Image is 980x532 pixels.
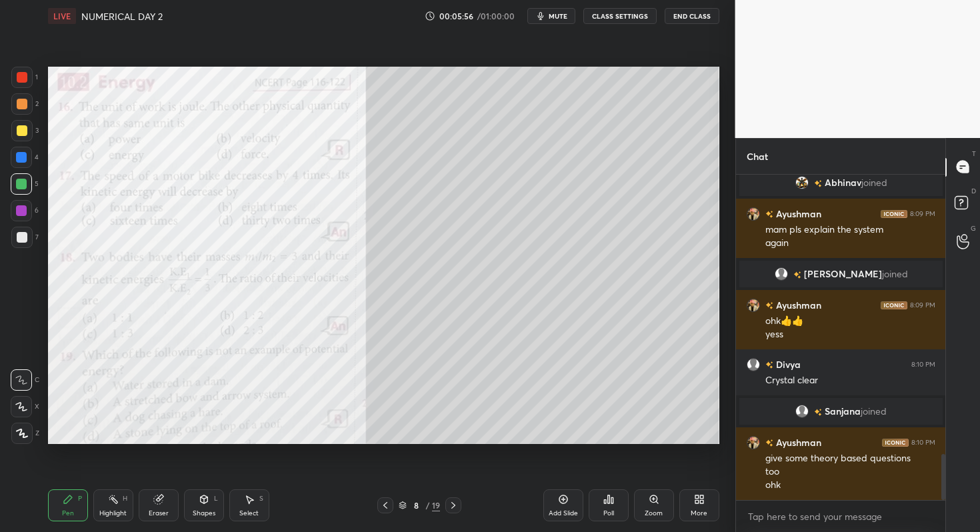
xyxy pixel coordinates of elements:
[803,269,881,279] span: [PERSON_NAME]
[910,301,935,309] div: 8:09 PM
[910,209,935,217] div: 8:09 PM
[765,211,773,218] img: no-rating-badge.077c3623.svg
[793,271,801,278] img: no-rating-badge.077c3623.svg
[149,510,169,517] div: Eraser
[881,269,907,279] span: joined
[583,8,657,24] button: CLASS SETTINGS
[765,439,773,447] img: no-rating-badge.077c3623.svg
[824,177,861,188] span: Abhinav
[971,186,976,196] p: D
[11,147,39,168] div: 4
[193,510,215,517] div: Shapes
[99,510,127,517] div: Highlight
[78,495,82,502] div: P
[765,328,935,341] div: yess
[645,510,663,517] div: Zoom
[861,406,887,417] span: joined
[861,177,887,188] span: joined
[972,149,976,159] p: T
[747,435,760,449] img: 935a4eb73b5a49dcbdbc37a32d4136c1.jpg
[765,237,935,250] div: again
[409,501,423,509] div: 8
[747,207,760,220] img: 935a4eb73b5a49dcbdbc37a32d4136c1.jpg
[549,510,578,517] div: Add Slide
[765,223,935,237] div: mam pls explain the system
[795,405,809,418] img: default.png
[747,357,760,371] img: default.png
[736,139,779,174] p: Chat
[11,369,39,391] div: C
[239,510,259,517] div: Select
[795,176,808,189] img: fa3c9261978b4230b23a1ebf6c1f9ec6.jpg
[773,207,821,221] h6: Ayushman
[214,495,218,502] div: L
[11,200,39,221] div: 6
[765,361,773,369] img: no-rating-badge.077c3623.svg
[11,227,39,248] div: 7
[765,465,935,479] div: too
[81,10,163,23] h4: NUMERICAL DAY 2
[881,301,907,309] img: iconic-dark.1390631f.png
[971,223,976,233] p: G
[765,315,935,328] div: ohk👍👍
[527,8,575,24] button: mute
[11,93,39,115] div: 2
[11,173,39,195] div: 5
[773,298,821,312] h6: Ayushman
[814,408,822,415] img: no-rating-badge.077c3623.svg
[911,438,935,446] div: 8:10 PM
[432,499,440,511] div: 19
[773,435,821,449] h6: Ayushman
[62,510,74,517] div: Pen
[736,175,946,500] div: grid
[11,120,39,141] div: 3
[765,479,935,492] div: ohk
[549,11,567,21] span: mute
[665,8,719,24] button: End Class
[11,396,39,417] div: X
[11,67,38,88] div: 1
[11,423,39,444] div: Z
[881,209,907,217] img: iconic-dark.1390631f.png
[48,8,76,24] div: LIVE
[773,357,801,371] h6: Divya
[603,510,614,517] div: Poll
[765,302,773,309] img: no-rating-badge.077c3623.svg
[813,179,821,187] img: no-rating-badge.077c3623.svg
[691,510,707,517] div: More
[765,374,935,387] div: Crystal clear
[765,452,935,465] div: give some theory based questions
[911,360,935,368] div: 8:10 PM
[882,438,909,446] img: iconic-dark.1390631f.png
[825,406,861,417] span: Sanjana
[123,495,127,502] div: H
[774,267,787,281] img: default.png
[259,495,263,502] div: S
[425,501,429,509] div: /
[747,298,760,311] img: 935a4eb73b5a49dcbdbc37a32d4136c1.jpg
